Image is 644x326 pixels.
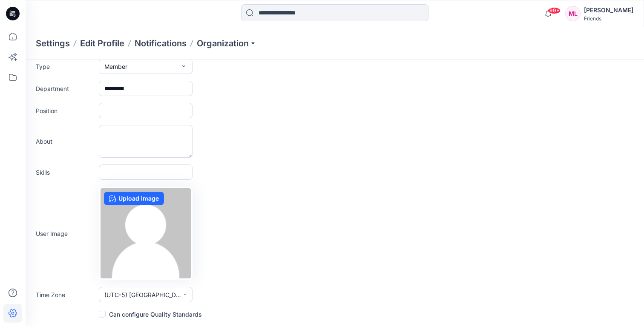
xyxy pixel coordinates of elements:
label: About [36,137,95,146]
p: Settings [36,37,70,49]
button: (UTC-5) [GEOGRAPHIC_DATA] ([US_STATE]) [99,287,193,302]
span: 99+ [548,7,561,14]
a: Edit Profile [80,37,124,49]
label: Can configure Quality Standards [99,309,202,319]
label: Skills [36,168,95,177]
label: Upload image [104,192,164,205]
a: Notifications [135,37,187,49]
label: Time Zone [36,290,95,299]
label: Type [36,62,95,71]
span: (UTC-5) [GEOGRAPHIC_DATA] ([US_STATE]) [104,290,183,299]
label: Department [36,84,95,93]
span: Member [104,62,127,71]
label: User Image [36,229,95,238]
div: [PERSON_NAME] [584,5,633,15]
img: no-profile.png [101,188,191,278]
div: ML [565,6,581,21]
label: Position [36,106,95,115]
button: Member [99,59,193,74]
div: Friends [584,15,633,22]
